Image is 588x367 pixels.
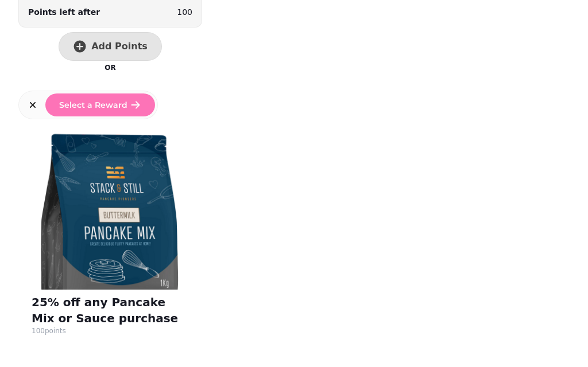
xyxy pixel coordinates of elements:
[59,101,127,109] span: Select a Reward
[32,294,189,326] p: 25% off any Pancake Mix or Sauce purchase
[59,32,162,61] button: Add Points
[27,123,194,290] img: 25% off any Pancake Mix or Sauce purchase
[105,63,115,72] p: OR
[177,6,192,18] p: 100
[28,6,100,18] p: Points left after
[91,42,148,51] span: Add Points
[32,326,66,335] div: 100 points
[45,93,155,116] button: Select a Reward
